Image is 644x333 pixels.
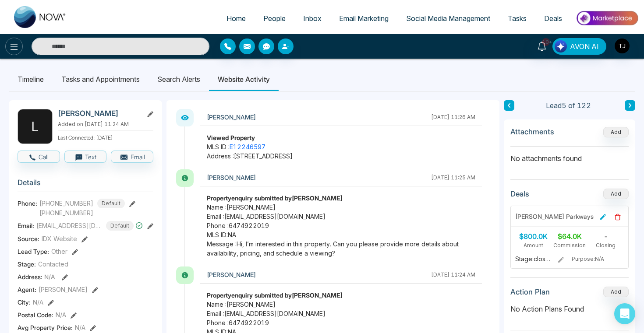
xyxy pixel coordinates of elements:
div: Open Intercom Messenger [614,303,635,324]
div: [PERSON_NAME] [207,112,256,123]
div: Commission [552,242,588,249]
span: Address: [18,272,55,281]
span: Phone : 6474922019 [207,221,475,230]
p: Last Connected: [DATE] [58,132,153,142]
span: Stage: [18,259,36,269]
span: Name : [PERSON_NAME] [207,203,475,212]
span: Email Marketing [339,14,389,23]
span: N/A [44,273,55,280]
span: Postal Code : [18,310,53,319]
span: Other [51,247,67,256]
a: Home [218,10,255,27]
div: - [587,231,624,242]
span: Email : [EMAIL_ADDRESS][DOMAIN_NAME] [207,212,475,221]
span: Email: [18,221,34,230]
a: NA [228,231,236,238]
h3: Attachments [510,127,554,136]
button: AVON AI [552,38,606,55]
span: Contacted [38,259,68,269]
span: IDX Website [42,234,77,243]
div: [DATE] 11:26 AM [431,113,475,121]
span: Lead Type: [18,247,49,256]
span: Add [603,128,629,135]
span: [EMAIL_ADDRESS][DOMAIN_NAME] [36,221,102,230]
div: [DATE] 11:24 AM [431,271,475,279]
a: Inbox [294,10,330,27]
strong: Property enquiry submitted by [PERSON_NAME] [207,291,343,299]
div: L [18,109,53,144]
div: [PERSON_NAME] Parkways [515,212,594,221]
span: [PHONE_NUMBER] [39,199,93,208]
button: Email [111,151,153,163]
span: People [263,14,286,23]
li: Search Alerts [149,67,209,91]
div: [DATE] 11:25 AM [431,174,475,182]
span: Social Media Management [406,14,490,23]
div: $64.0K [552,231,588,242]
span: AVON AI [570,41,599,52]
a: 10+ [531,38,552,53]
button: Add [603,189,629,199]
a: Deals [535,10,571,27]
div: Closing [587,242,624,249]
p: Address : [STREET_ADDRESS] [207,151,475,161]
a: Tasks [499,10,535,27]
img: Lead Flow [555,40,567,53]
div: [PERSON_NAME] [207,172,256,183]
h2: [PERSON_NAME] [58,109,139,118]
span: Stage: closed 2026 [515,255,552,263]
strong: Property enquiry submitted by [PERSON_NAME] [207,194,343,202]
span: 10+ [542,38,550,46]
span: Home [226,14,246,23]
span: [PERSON_NAME] [39,285,88,294]
div: [PERSON_NAME] [207,269,256,280]
button: Call [18,151,60,163]
img: Market-place.gif [575,8,639,28]
span: Agent: [18,285,36,294]
div: $800.0K [515,231,552,242]
span: N/A [75,323,85,332]
a: Email Marketing [330,10,397,27]
img: Nova CRM Logo [14,6,67,28]
li: Timeline [9,67,53,91]
span: MLS ID : [207,142,475,151]
h3: Deals [510,189,529,198]
p: Added on [DATE] 11:24 AM [58,120,153,128]
a: E12246597 [230,143,265,151]
p: No Action Plans Found [510,304,629,314]
span: Tasks [508,14,527,23]
h3: Action Plan [510,287,550,296]
span: Avg Property Price : [18,323,73,332]
button: Text [64,151,107,163]
li: Website Activity [209,67,279,91]
button: Add [603,287,629,297]
span: Inbox [303,14,322,23]
button: Add [603,127,629,137]
span: Phone: [18,199,37,208]
span: Source: [18,234,39,243]
div: Amount [515,242,552,249]
span: Purpose: N/A [572,255,623,263]
a: Social Media Management [397,10,499,27]
span: N/A [56,310,66,319]
span: Default [97,199,125,208]
strong: Viewed Property [207,134,255,141]
span: N/A [33,298,43,307]
span: Message : Hi, I’m interested in this property. Can you please provide more details about availabi... [207,239,475,258]
img: User Avatar [615,39,630,53]
span: Deals [544,14,562,23]
span: MLS ID : [207,230,475,239]
span: Email : [EMAIL_ADDRESS][DOMAIN_NAME] [207,309,475,318]
span: Name : [PERSON_NAME] [207,300,475,309]
span: Lead 5 of 122 [546,100,591,111]
li: Tasks and Appointments [53,67,149,91]
span: [PHONE_NUMBER] [39,208,125,217]
p: No attachments found [510,147,629,164]
span: Default [106,221,134,231]
a: People [255,10,294,27]
span: Phone : 6474922019 [207,318,475,327]
span: City : [18,298,31,307]
h3: Details [18,178,153,192]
